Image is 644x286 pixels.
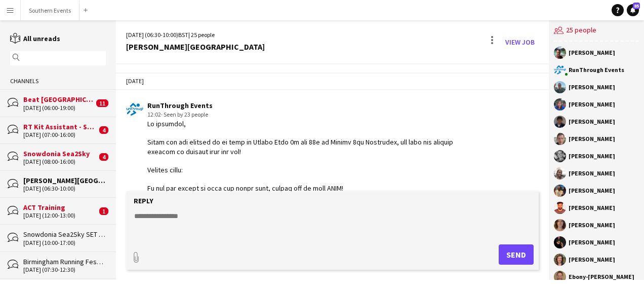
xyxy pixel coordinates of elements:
[499,244,534,265] button: Send
[627,4,639,16] a: 85
[96,99,108,107] span: 11
[23,239,106,246] div: [DATE] (10:00-17:00)
[569,101,615,108] div: [PERSON_NAME]
[99,207,108,215] span: 1
[569,222,615,228] div: [PERSON_NAME]
[178,31,188,39] span: BST
[569,119,615,125] div: [PERSON_NAME]
[23,185,106,192] div: [DATE] (06:30-10:00)
[23,131,97,138] div: [DATE] (07:00-16:00)
[161,111,208,118] span: · Seen by 23 people
[23,230,106,239] div: Snowdonia Sea2Sky SET UP
[554,20,639,42] div: 25 people
[569,274,634,280] div: Ebony-[PERSON_NAME]
[23,257,106,266] div: Birmingham Running Festival
[569,153,615,159] div: [PERSON_NAME]
[569,136,615,142] div: [PERSON_NAME]
[99,126,108,134] span: 4
[126,42,265,51] div: [PERSON_NAME][GEOGRAPHIC_DATA]
[147,101,472,110] div: RunThrough Events
[23,149,97,158] div: Snowdonia Sea2Sky
[569,239,615,245] div: [PERSON_NAME]
[23,212,97,219] div: [DATE] (12:00-13:00)
[10,34,60,43] a: All unreads
[501,34,539,50] a: View Job
[633,3,640,9] span: 85
[23,176,106,185] div: [PERSON_NAME][GEOGRAPHIC_DATA]
[569,50,615,56] div: [PERSON_NAME]
[116,73,549,90] div: [DATE]
[23,266,106,273] div: [DATE] (07:30-12:30)
[569,205,615,211] div: [PERSON_NAME]
[23,104,94,112] div: [DATE] (06:00-19:00)
[23,95,94,104] div: Beat [GEOGRAPHIC_DATA]
[23,203,97,212] div: ACT Training
[147,110,472,119] div: 12:02
[126,30,265,40] div: [DATE] (06:30-10:00) | 25 people
[99,153,108,161] span: 4
[569,257,615,263] div: [PERSON_NAME]
[21,1,79,20] button: Southern Events
[569,188,615,194] div: [PERSON_NAME]
[23,122,97,131] div: RT Kit Assistant - Snowdonia Sea2Sky
[569,84,615,90] div: [PERSON_NAME]
[23,158,97,165] div: [DATE] (08:00-16:00)
[134,196,153,205] label: Reply
[569,170,615,176] div: [PERSON_NAME]
[569,67,624,73] div: RunThrough Events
